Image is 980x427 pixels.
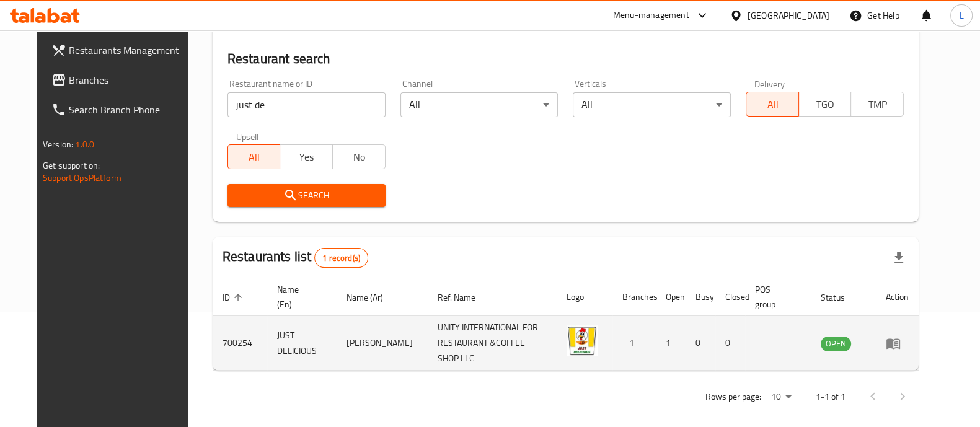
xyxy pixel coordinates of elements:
[347,290,399,305] span: Name (Ar)
[959,9,963,22] span: L
[557,278,612,316] th: Logo
[213,316,267,371] td: 700254
[223,247,368,268] h2: Restaurants list
[236,132,259,141] label: Upsell
[821,337,851,351] span: OPEN
[267,316,337,371] td: JUST DELICIOUS
[42,35,200,65] a: Restaurants Management
[804,95,847,113] span: TGO
[715,278,745,316] th: Closed
[69,73,190,87] span: Branches
[227,92,386,117] input: Search for restaurant name or ID..
[69,102,190,117] span: Search Branch Phone
[816,389,845,405] p: 1-1 of 1
[227,144,281,169] button: All
[400,92,558,117] div: All
[715,316,745,371] td: 0
[69,43,190,58] span: Restaurants Management
[876,278,919,316] th: Action
[42,95,200,125] a: Search Branch Phone
[856,95,899,113] span: TMP
[754,79,785,88] label: Delivery
[43,170,121,186] a: Support.OpsPlatform
[613,8,689,23] div: Menu-management
[884,243,914,273] div: Export file
[850,92,904,117] button: TMP
[438,290,492,305] span: Ref. Name
[285,148,328,166] span: Yes
[821,290,861,305] span: Status
[237,188,376,203] span: Search
[705,389,761,405] p: Rows per page:
[277,282,322,312] span: Name (En)
[332,144,386,169] button: No
[755,282,796,312] span: POS group
[337,316,428,371] td: [PERSON_NAME]
[821,337,851,351] div: OPEN
[748,9,829,22] div: [GEOGRAPHIC_DATA]
[75,136,94,152] span: 1.0.0
[798,92,852,117] button: TGO
[43,157,100,174] span: Get support on:
[43,136,73,152] span: Version:
[223,290,246,305] span: ID
[751,95,794,113] span: All
[213,278,919,371] table: enhanced table
[573,92,731,117] div: All
[656,316,686,371] td: 1
[567,325,598,356] img: JUST DELICIOUS
[227,50,904,68] h2: Restaurant search
[612,278,656,316] th: Branches
[656,278,686,316] th: Open
[280,144,333,169] button: Yes
[315,252,368,264] span: 1 record(s)
[233,148,276,166] span: All
[428,316,556,371] td: UNITY INTERNATIONAL FOR RESTAURANT &COFFEE SHOP LLC
[612,316,656,371] td: 1
[314,248,368,268] div: Total records count
[686,278,715,316] th: Busy
[227,184,386,207] button: Search
[766,388,796,407] div: Rows per page:
[42,65,200,95] a: Branches
[338,148,381,166] span: No
[686,316,715,371] td: 0
[746,92,799,117] button: All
